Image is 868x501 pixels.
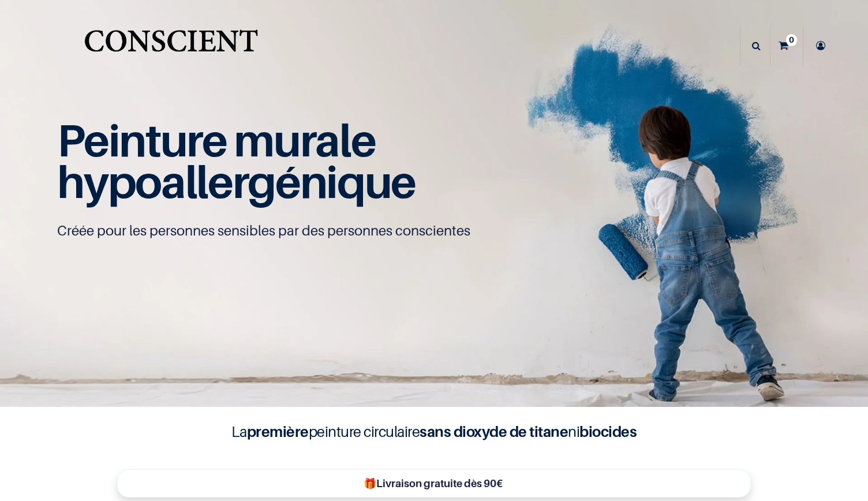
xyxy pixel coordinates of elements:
[579,423,637,440] b: biocides
[770,25,803,66] a: 0
[57,155,416,208] span: hypoallergénique
[57,222,811,240] p: Créée pour les personnes sensibles par des personnes conscientes
[786,34,797,46] sup: 0
[247,423,309,440] b: première
[420,423,568,440] b: sans dioxyde de titane
[82,23,260,69] a: Logo of Conscient
[82,23,260,69] img: Conscient
[364,477,503,489] b: 🎁Livraison gratuite dès 90€
[203,421,665,443] h4: La peinture circulaire ni
[57,113,375,167] span: Peinture murale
